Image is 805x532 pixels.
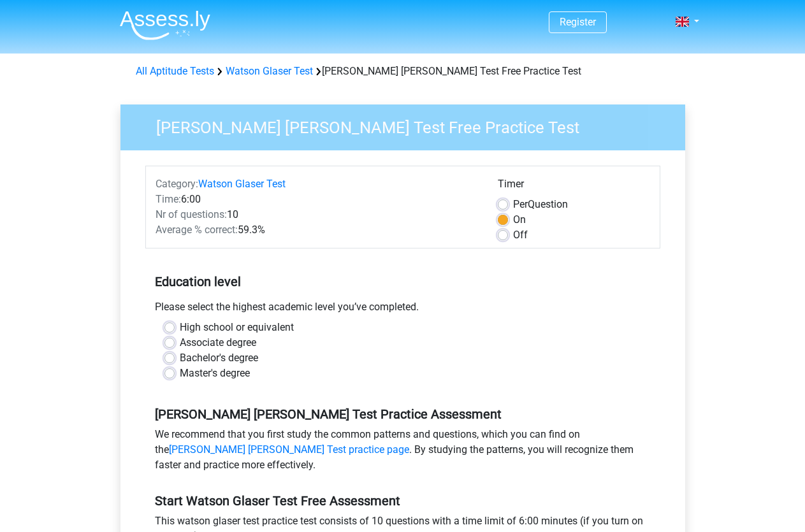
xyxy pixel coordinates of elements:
h5: Education level [155,269,651,294]
div: 10 [146,207,488,222]
label: Bachelor's degree [180,350,258,366]
span: Nr of questions: [156,208,227,220]
a: Watson Glaser Test [198,178,286,190]
label: High school or equivalent [180,320,294,335]
div: We recommend that you first study the common patterns and questions, which you can find on the . ... [145,427,660,478]
span: Per [513,198,528,210]
span: Category: [156,178,198,190]
a: Register [560,16,596,28]
div: Please select the highest academic level you’ve completed. [145,299,660,320]
span: Average % correct: [156,224,238,236]
label: On [513,212,526,227]
a: Watson Glaser Test [226,65,313,77]
h3: [PERSON_NAME] [PERSON_NAME] Test Free Practice Test [141,113,676,138]
div: [PERSON_NAME] [PERSON_NAME] Test Free Practice Test [131,64,675,79]
label: Off [513,227,528,243]
h5: [PERSON_NAME] [PERSON_NAME] Test Practice Assessment [155,406,651,422]
a: All Aptitude Tests [136,65,214,77]
label: Master's degree [180,366,250,381]
div: 6:00 [146,192,488,207]
label: Associate degree [180,335,256,350]
span: Time: [156,193,181,205]
div: Timer [498,176,650,197]
a: [PERSON_NAME] [PERSON_NAME] Test practice page [169,443,409,456]
h5: Start Watson Glaser Test Free Assessment [155,493,651,508]
div: 59.3% [146,222,488,238]
img: Assessly [120,10,210,40]
label: Question [513,197,568,212]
